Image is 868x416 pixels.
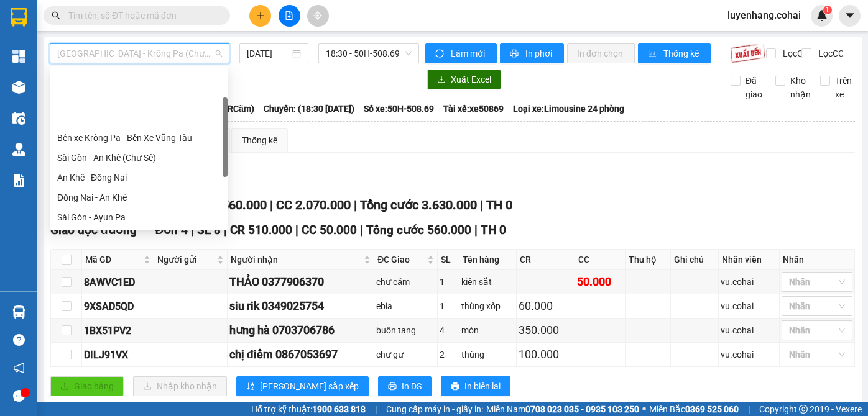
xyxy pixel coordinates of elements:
[486,197,512,212] span: TH 0
[57,131,220,145] div: Bến xe Krông Pa - Bến Xe Vũng Tàu
[50,148,228,168] div: Sài Gòn - An Khê (Chư Sê)
[354,197,357,212] span: |
[440,299,457,313] div: 1
[440,348,457,361] div: 2
[229,346,372,363] div: chị điểm 0867053697
[52,11,60,20] span: search
[229,322,372,339] div: hưng hà 0703706786
[513,102,624,115] span: Loại xe: Limousine 24 phòng
[155,223,188,237] span: Đơn 4
[85,253,141,266] span: Mã GD
[82,319,154,343] td: 1BX51PV2
[376,348,435,361] div: chư gư
[461,323,514,337] div: món
[256,11,265,20] span: plus
[830,74,857,101] span: Trên xe
[486,402,639,416] span: Miền Nam
[247,47,290,60] input: 14/09/2025
[519,297,573,315] div: 60.000
[730,43,765,63] img: 9k=
[377,253,425,266] span: ĐC Giao
[57,191,220,204] div: Đồng Nai - An Khê
[376,275,435,289] div: chư căm
[11,8,27,27] img: logo-vxr
[251,402,366,416] span: Hỗ trợ kỹ thuật:
[57,210,220,224] div: Sài Gòn - Ayun Pa
[440,323,457,337] div: 4
[783,253,851,266] div: Nhãn
[191,223,194,237] span: |
[567,43,635,63] button: In đơn chọn
[50,104,254,114] b: Tuyến: [GEOGRAPHIC_DATA] - Krông Pa (Chư RCăm)
[375,402,377,416] span: |
[721,323,777,337] div: vu.cohai
[626,250,671,270] th: Thu hộ
[427,70,501,89] button: downloadXuất Excel
[721,348,777,361] div: vu.cohai
[229,297,372,315] div: siu rik 0349025754
[525,404,639,414] strong: 0708 023 035 - 0935 103 250
[649,402,739,416] span: Miền Bắc
[425,43,497,63] button: syncLàm mới
[480,197,483,212] span: |
[50,168,228,188] div: An Khê - Đồng Nai
[577,273,623,291] div: 50.000
[813,47,846,60] span: Lọc CC
[785,74,816,101] span: Kho nhận
[84,347,152,363] div: DILJ91VX
[438,250,459,270] th: SL
[721,299,777,313] div: vu.cohai
[402,379,422,393] span: In DS
[264,102,354,115] span: Chuyến: (18:30 [DATE])
[388,382,397,392] span: printer
[719,250,780,270] th: Nhân viên
[816,10,828,21] img: icon-new-feature
[575,250,626,270] th: CC
[451,47,487,60] span: Làm mới
[12,50,25,63] img: dashboard-icon
[461,275,514,289] div: kiên sắt
[68,9,215,22] input: Tìm tên, số ĐT hoặc mã đơn
[799,405,808,414] span: copyright
[84,323,152,338] div: 1BX51PV2
[519,322,573,339] div: 350.000
[12,174,25,187] img: solution-icon
[519,346,573,363] div: 100.000
[133,376,227,396] button: downloadNhập kho nhận
[192,197,267,212] span: CR 1.560.000
[844,10,856,21] span: caret-down
[57,151,220,165] div: Sài Gòn - An Khê (Chư Sê)
[376,323,435,337] div: buôn tang
[50,376,124,396] button: uploadGiao hàng
[236,376,369,396] button: sort-ascending[PERSON_NAME] sắp xếp
[276,197,351,212] span: CC 2.070.000
[84,299,152,314] div: 9XSAD5QD
[748,402,750,416] span: |
[302,223,357,237] span: CC 50.000
[459,250,516,270] th: Tên hàng
[839,5,861,27] button: caret-down
[481,223,506,237] span: TH 0
[464,379,501,393] span: In biên lai
[50,207,228,227] div: Sài Gòn - Ayun Pa
[437,75,446,85] span: download
[82,270,154,294] td: 8AWVC1ED
[510,49,520,59] span: printer
[376,299,435,313] div: ebia
[435,49,446,59] span: sync
[230,223,292,237] span: CR 510.000
[778,47,810,60] span: Lọc CR
[326,44,412,63] span: 18:30 - 50H-508.69
[443,102,504,115] span: Tài xế: xe50869
[307,5,329,27] button: aim
[12,305,25,319] img: warehouse-icon
[82,343,154,367] td: DILJ91VX
[525,47,554,60] span: In phơi
[12,112,25,125] img: warehouse-icon
[378,376,432,396] button: printerIn DS
[366,223,471,237] span: Tổng cước 560.000
[279,5,300,27] button: file-add
[823,6,832,14] sup: 1
[13,362,25,374] span: notification
[242,133,277,147] div: Thống kê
